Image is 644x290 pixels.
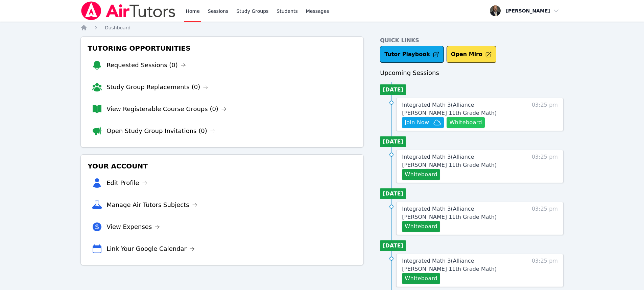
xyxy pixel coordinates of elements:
span: Integrated Math 3 ( Alliance [PERSON_NAME] 11th Grade Math ) [402,258,497,272]
nav: Breadcrumb [80,24,564,31]
button: Whiteboard [402,221,440,232]
a: Tutor Playbook [380,46,444,63]
li: [DATE] [380,188,406,199]
span: Dashboard [105,25,130,30]
li: [DATE] [380,136,406,147]
span: Integrated Math 3 ( Alliance [PERSON_NAME] 11th Grade Math ) [402,102,497,116]
img: Air Tutors [80,1,176,20]
button: Open Miro [447,46,496,63]
button: Whiteboard [402,273,440,284]
button: Whiteboard [402,169,440,180]
a: View Registerable Course Groups (0) [106,104,226,114]
span: 03:25 pm [532,257,558,284]
span: 03:25 pm [532,101,558,128]
li: [DATE] [380,84,406,95]
a: Open Study Group Invitations (0) [106,126,215,136]
span: Integrated Math 3 ( Alliance [PERSON_NAME] 11th Grade Math ) [402,206,497,220]
a: View Expenses [106,222,160,232]
h3: Your Account [86,160,358,172]
a: Integrated Math 3(Alliance [PERSON_NAME] 11th Grade Math) [402,257,519,273]
h3: Upcoming Sessions [380,68,564,78]
span: Integrated Math 3 ( Alliance [PERSON_NAME] 11th Grade Math ) [402,154,497,168]
button: Whiteboard [447,117,485,128]
a: Integrated Math 3(Alliance [PERSON_NAME] 11th Grade Math) [402,101,519,117]
a: Manage Air Tutors Subjects [106,200,197,210]
a: Edit Profile [106,178,147,188]
span: 03:25 pm [532,153,558,180]
h4: Quick Links [380,36,564,45]
li: [DATE] [380,240,406,251]
span: Messages [306,8,329,15]
a: Requested Sessions (0) [106,60,186,70]
a: Study Group Replacements (0) [106,82,208,92]
a: Integrated Math 3(Alliance [PERSON_NAME] 11th Grade Math) [402,205,519,221]
a: Integrated Math 3(Alliance [PERSON_NAME] 11th Grade Math) [402,153,519,169]
button: Join Now [402,117,444,128]
a: Link Your Google Calendar [106,244,195,254]
span: Join Now [405,118,429,127]
span: 03:25 pm [532,205,558,232]
a: Dashboard [105,24,130,31]
h3: Tutoring Opportunities [86,42,358,54]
